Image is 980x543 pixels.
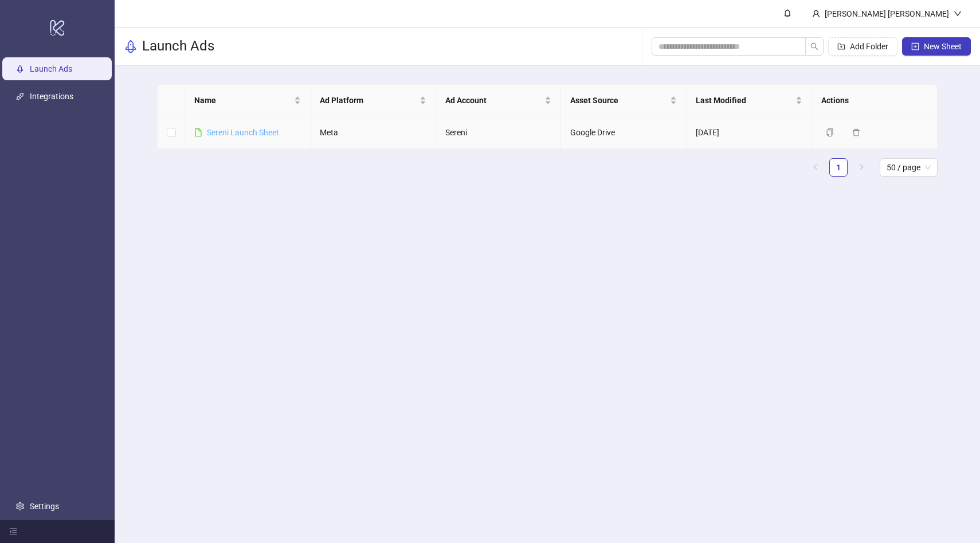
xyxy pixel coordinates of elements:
[830,159,847,176] a: 1
[812,85,938,116] th: Actions
[837,42,845,50] span: folder-add
[436,116,562,149] td: Sereni
[852,128,860,136] span: delete
[829,158,848,177] li: 1
[9,528,17,536] span: menu-fold
[570,94,668,107] span: Asset Source
[924,42,962,51] span: New Sheet
[194,128,202,136] span: file
[30,64,72,73] a: Launch Ads
[445,94,543,107] span: Ad Account
[826,128,834,136] span: copy
[852,158,871,177] button: right
[902,37,971,56] button: New Sheet
[436,85,562,116] th: Ad Account
[142,37,214,56] h3: Launch Ads
[820,7,954,20] div: [PERSON_NAME] [PERSON_NAME]
[687,85,812,116] th: Last Modified
[887,159,931,176] span: 50 / page
[561,116,687,149] td: Google Drive
[858,163,865,170] span: right
[207,128,279,137] a: Sereni Launch Sheet
[311,116,436,149] td: Meta
[687,116,812,149] td: [DATE]
[911,42,919,50] span: plus-square
[783,9,791,17] span: bell
[812,10,820,18] span: user
[320,94,417,107] span: Ad Platform
[812,163,819,170] span: left
[561,85,687,116] th: Asset Source
[954,10,962,18] span: down
[185,85,311,116] th: Name
[806,158,825,177] li: Previous Page
[806,158,825,177] button: left
[194,94,292,107] span: Name
[880,158,938,177] div: Page Size
[30,502,59,511] a: Settings
[124,40,138,53] span: rocket
[810,42,818,50] span: search
[850,42,888,51] span: Add Folder
[311,85,436,116] th: Ad Platform
[30,92,73,101] a: Integrations
[696,94,793,107] span: Last Modified
[828,37,897,56] button: Add Folder
[852,158,871,177] li: Next Page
